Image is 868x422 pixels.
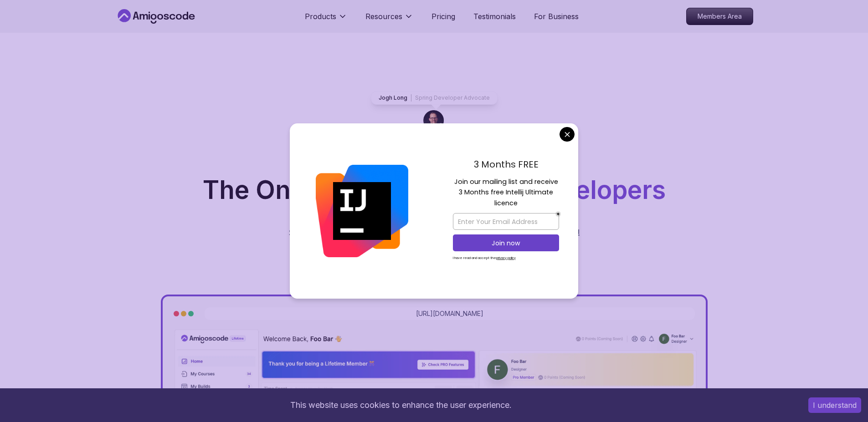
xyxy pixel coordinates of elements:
[695,221,859,381] iframe: chat widget
[687,8,753,25] p: Members Area
[281,214,587,239] p: Get unlimited access to coding , , and . Start your journey or level up your career with Amigosco...
[808,397,861,413] button: Accept cookies
[423,110,445,132] img: josh long
[431,11,455,22] a: Pricing
[830,386,859,413] iframe: chat widget
[529,175,666,205] span: Developers
[305,11,347,29] button: Products
[416,309,483,318] a: [URL][DOMAIN_NAME]
[123,178,746,203] h1: The One-Stop Platform for
[365,11,413,29] button: Resources
[686,8,753,25] a: Members Area
[415,94,490,102] p: Spring Developer Advocate
[305,11,336,22] p: Products
[473,11,516,22] a: Testimonials
[365,11,402,22] p: Resources
[534,11,579,22] a: For Business
[379,94,407,102] p: Jogh Long
[7,395,795,415] div: This website uses cookies to enhance the user experience.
